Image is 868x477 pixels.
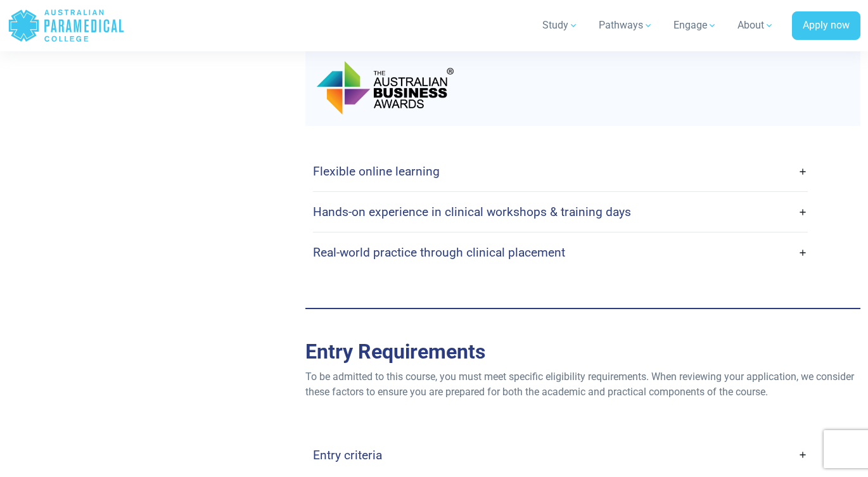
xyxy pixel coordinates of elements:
a: Engage [666,8,725,43]
h4: Entry criteria [313,448,382,462]
a: Hands-on experience in clinical workshops & training days [313,197,808,227]
a: Australian Paramedical College [8,5,125,46]
a: Real-world practice through clinical placement [313,238,808,267]
h4: Hands-on experience in clinical workshops & training days [313,205,631,219]
a: Flexible online learning [313,156,808,186]
a: About [730,8,782,43]
a: Study [535,8,586,43]
a: Apply now [792,11,860,41]
p: To be admitted to this course, you must meet specific eligibility requirements. When reviewing yo... [305,369,860,400]
h2: Entry Requirements [305,340,860,364]
a: Pathways [591,8,661,43]
h4: Real-world practice through clinical placement [313,245,565,260]
a: Entry criteria [313,440,808,470]
h4: Flexible online learning [313,164,440,179]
